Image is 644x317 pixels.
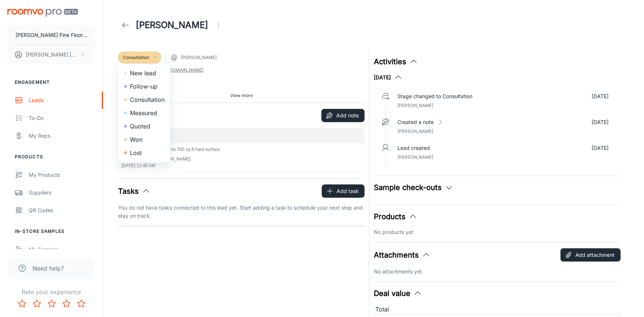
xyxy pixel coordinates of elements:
[118,80,171,93] li: Follow-up
[118,106,171,120] li: Measured
[118,93,171,106] li: Consultation
[118,133,171,146] li: Won
[118,120,171,133] li: Quoted
[118,146,171,159] li: Lost
[118,66,171,80] li: New lead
